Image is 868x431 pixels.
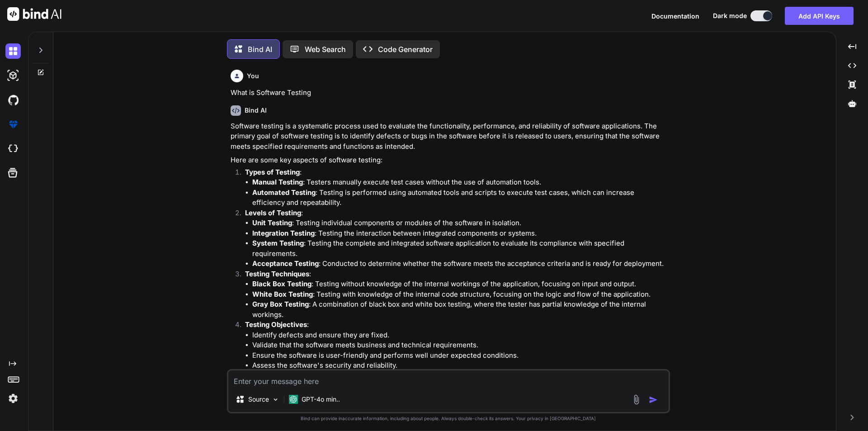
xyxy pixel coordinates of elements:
img: attachment [631,394,642,405]
li: : Testing without knowledge of the internal workings of the application, focusing on input and ou... [252,279,668,289]
strong: System Testing [252,239,304,247]
p: : [245,208,668,218]
img: darkAi-studio [5,68,21,83]
p: Web Search [305,44,346,55]
button: Documentation [651,11,699,21]
li: : Conducted to determine whether the software meets the acceptance criteria and is ready for depl... [252,259,668,269]
p: : [245,320,668,330]
p: Bind can provide inaccurate information, including about people. Always double-check its answers.... [227,415,670,422]
strong: Unit Testing [252,218,292,227]
li: Assess the software's security and reliability. [252,360,668,371]
img: Bind AI [7,7,61,21]
strong: White Box Testing [252,290,313,298]
img: settings [5,391,21,406]
strong: Manual Testing [252,178,303,186]
li: : A combination of black box and white box testing, where the tester has partial knowledge of the... [252,299,668,320]
li: : Testers manually execute test cases without the use of automation tools. [252,177,668,188]
li: : Testing with knowledge of the internal code structure, focusing on the logic and flow of the ap... [252,289,668,300]
img: darkChat [5,43,21,59]
strong: Integration Testing [252,229,315,237]
strong: Levels of Testing [245,208,301,217]
img: githubDark [5,92,21,108]
p: Code Generator [378,44,433,55]
h6: You [247,71,259,81]
button: Add API Keys [785,7,854,25]
img: GPT-4o mini [289,395,298,404]
strong: Testing Techniques [245,270,309,278]
span: Dark mode [713,11,747,20]
li: Ensure the software is user-friendly and performs well under expected conditions. [252,350,668,361]
img: premium [5,117,21,132]
strong: Acceptance Testing [252,259,319,268]
li: : Testing is performed using automated tools and scripts to execute test cases, which can increas... [252,188,668,208]
p: Here are some key aspects of software testing: [231,155,668,166]
p: What is Software Testing [231,88,668,98]
p: : [245,167,668,178]
li: : Testing individual components or modules of the software in isolation. [252,218,668,228]
li: Validate that the software meets business and technical requirements. [252,340,668,350]
p: : [245,269,668,279]
span: Documentation [651,12,699,20]
strong: Gray Box Testing [252,300,309,308]
img: icon [649,395,658,404]
p: GPT-4o min.. [302,395,340,404]
strong: Testing Objectives [245,320,307,329]
img: cloudideIcon [5,141,21,156]
li: Identify defects and ensure they are fixed. [252,330,668,341]
p: Software testing is a systematic process used to evaluate the functionality, performance, and rel... [231,121,668,152]
strong: Black Box Testing [252,279,311,288]
h6: Bind AI [245,106,267,115]
strong: Types of Testing [245,168,300,176]
li: : Testing the interaction between integrated components or systems. [252,228,668,239]
li: : Testing the complete and integrated software application to evaluate its compliance with specif... [252,238,668,259]
img: Pick Models [272,396,279,403]
strong: Automated Testing [252,188,316,197]
p: Source [248,395,269,404]
p: Bind AI [248,44,272,55]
